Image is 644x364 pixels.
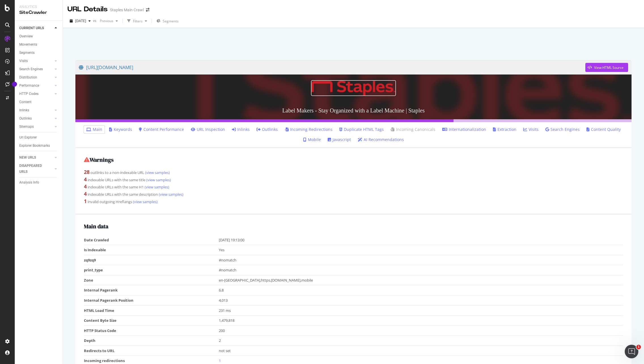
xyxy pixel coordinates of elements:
h2: Main data [84,223,623,229]
div: outlinks to a non-indexable URL [84,169,623,176]
strong: 4 [84,176,87,183]
span: Previous [98,18,113,23]
a: Search Engines [545,127,580,132]
div: Filters [133,19,143,24]
img: Label Makers - Stay Organized with a Label Machine | Staples [311,80,396,96]
td: 2 [219,336,623,346]
a: Overview [19,33,59,39]
strong: 28 [84,169,90,175]
a: AI Recommendations [358,137,404,142]
div: Staples Main Crawl [110,7,144,13]
a: Mobile [303,137,321,142]
strong: 4 [84,183,87,190]
td: Yes [219,245,623,255]
span: 1 [636,345,641,349]
a: [URL][DOMAIN_NAME] [79,60,585,74]
div: Performance [19,83,39,89]
td: Internal Pagerank Position [84,295,219,305]
div: Distribution [19,74,37,80]
td: Zone [84,275,219,285]
td: #nomatch [219,265,623,275]
strong: 1 [84,198,87,205]
td: en-[GEOGRAPHIC_DATA],https,[DOMAIN_NAME],mobile [219,275,623,285]
div: Visits [19,58,28,64]
div: URL Details [67,5,108,14]
a: (view samples) [145,177,171,182]
a: Content Quality [586,127,621,132]
div: Search Engines [19,66,43,72]
a: Incoming Canonicals [391,127,435,132]
a: Javascript [328,137,351,142]
a: Content [19,99,59,105]
a: Extraction [493,127,516,132]
div: Content [19,99,31,105]
div: Outlinks [19,116,32,122]
td: 4,013 [219,295,623,305]
div: indexable URLs with the same description [84,190,623,198]
td: print_type [84,265,219,275]
a: Visits [19,58,53,64]
a: Internationalization [442,127,486,132]
div: Url Explorer [19,135,37,141]
a: Inlinks [19,107,53,113]
td: Internal Pagerank [84,285,219,295]
div: indexable URLs with the same H1 [84,183,623,190]
div: Sitemaps [19,124,34,130]
div: DISAPPEARED URLS [19,163,48,175]
a: CURRENT URLS [19,25,53,31]
td: HTML Load Time [84,305,219,316]
h2: Warnings [84,157,623,163]
a: Duplicate HTML Tags [339,127,384,132]
td: [DATE] 19:13:00 [219,235,623,245]
td: 200 [219,325,623,336]
span: vs [93,18,98,23]
div: HTTP Codes [19,91,39,97]
div: not set [219,348,620,354]
td: 6.8 [219,285,623,295]
a: Performance [19,83,53,89]
td: 1,479,818 [219,316,623,326]
td: Date Crawled [84,235,219,245]
div: Overview [19,33,33,39]
td: Depth [84,336,219,346]
a: Visits [523,127,539,132]
div: NEW URLS [19,155,36,161]
td: 231 ms [219,305,623,316]
span: Segments [163,19,179,24]
div: arrow-right-arrow-left [146,8,149,12]
div: Tooltip anchor [12,82,17,87]
a: Distribution [19,74,53,80]
iframe: Intercom live chat [625,345,638,358]
a: (view samples) [158,192,183,197]
div: Analytics [19,5,58,9]
button: [DATE] [67,16,93,25]
a: Segments [19,50,59,56]
a: DISAPPEARED URLS [19,163,53,175]
td: Content Byte Size [84,316,219,326]
button: Segments [154,16,181,25]
strong: 4 [84,190,87,197]
td: HTTP Status Code [84,325,219,336]
div: Inlinks [19,107,29,113]
a: (view samples) [144,184,169,190]
div: indexable URLs with the same title [84,176,623,183]
a: Search Engines [19,66,53,72]
a: Keywords [109,127,132,132]
button: View HTML Source [585,63,628,72]
a: NEW URLS [19,155,53,161]
a: Sitemaps [19,124,53,130]
a: Inlinks [232,127,250,132]
a: Explorer Bookmarks [19,143,59,149]
div: CURRENT URLS [19,25,44,31]
a: HTTP Codes [19,91,53,97]
button: Previous [98,16,120,25]
div: Segments [19,50,35,56]
a: (view samples) [144,170,170,175]
div: View HTML Source [594,65,624,70]
div: Movements [19,42,37,48]
a: Content Performance [139,127,184,132]
td: #nomatch [219,255,623,265]
a: Url Explorer [19,135,59,141]
td: Is Indexable [84,245,219,255]
td: Redirects to URL [84,346,219,356]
